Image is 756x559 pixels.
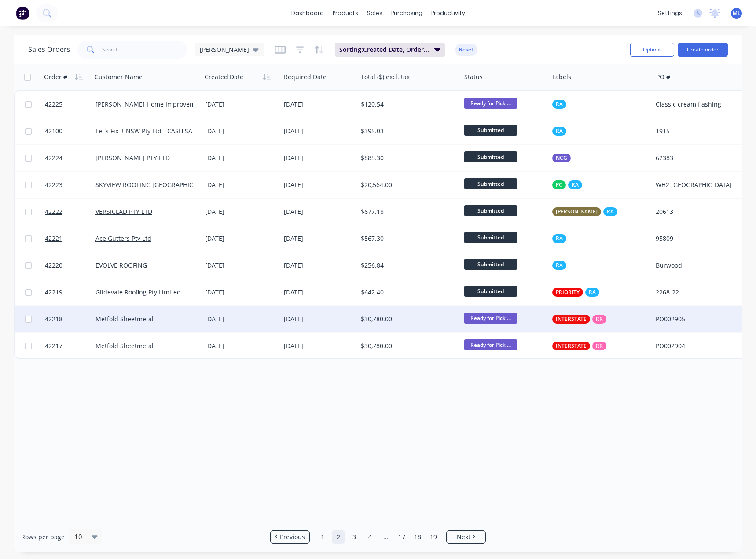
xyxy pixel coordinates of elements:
div: Burwood [656,261,740,270]
img: Factory [16,7,29,20]
button: NCG [552,154,571,162]
div: PO002904 [656,342,740,350]
div: Classic cream flashing [656,100,740,109]
button: RA [552,127,566,136]
div: 62383 [656,154,740,162]
span: INTERSTATE [556,342,587,350]
span: Previous [280,533,305,541]
span: 42224 [45,154,62,162]
span: Submitted [464,259,517,270]
span: Rows per page [21,533,65,541]
a: dashboard [287,7,328,20]
span: [PERSON_NAME] [200,45,249,54]
div: $256.84 [361,261,452,270]
div: Labels [552,73,571,81]
span: PC [556,180,562,189]
button: RA [552,261,566,270]
ul: Pagination [267,530,489,544]
a: 42221 [45,225,95,252]
span: RA [556,234,563,243]
div: [DATE] [284,127,354,136]
a: Page 4 [363,530,377,544]
a: 42220 [45,252,95,279]
span: ML [733,9,741,17]
a: SKYVIEW ROOFING [GEOGRAPHIC_DATA] P/L [95,180,224,189]
div: $885.30 [361,154,452,162]
div: purchasing [387,7,427,20]
div: Total ($) excl. tax [361,73,410,81]
div: [DATE] [205,315,277,324]
a: Page 1 [316,530,329,544]
span: RA [589,288,596,297]
span: 42218 [45,315,62,324]
div: [DATE] [205,207,277,216]
div: productivity [427,7,470,20]
div: Created Date [205,73,243,81]
a: Next page [447,533,485,541]
div: Customer Name [95,73,143,81]
div: [DATE] [205,100,277,109]
div: [DATE] [284,261,354,270]
button: RA [552,234,566,243]
a: Ace Gutters Pty Ltd [95,234,151,243]
span: 42225 [45,100,62,109]
a: 42223 [45,172,95,198]
span: Submitted [464,125,517,136]
a: Jump forward [379,530,393,544]
a: Glidevale Roofing Pty Limited [95,288,181,296]
a: 42224 [45,145,95,171]
span: Submitted [464,286,517,297]
span: INTERSTATE [556,315,587,324]
div: $120.54 [361,100,452,109]
a: Metfold Sheetmetal [95,315,154,323]
div: [DATE] [205,261,277,270]
span: Ready for Pick ... [464,98,517,109]
span: Submitted [464,178,517,189]
span: [PERSON_NAME] [556,207,598,216]
a: 42222 [45,199,95,225]
a: 42225 [45,91,95,118]
a: EVOLVE ROOFING [95,261,147,269]
span: 42220 [45,261,62,270]
span: 42100 [45,127,62,136]
div: [DATE] [284,342,354,350]
a: Page 3 [348,530,361,544]
button: Options [630,43,674,57]
span: 42219 [45,288,62,297]
button: Reset [455,44,477,56]
span: Sorting: Created Date, Order # [339,45,429,54]
button: PRIORITYRA [552,288,599,297]
button: [PERSON_NAME]RA [552,207,617,216]
div: [DATE] [284,207,354,216]
div: [DATE] [284,180,354,189]
a: [PERSON_NAME] Home Improvements Pty Ltd [95,100,230,108]
div: 95809 [656,234,740,243]
div: $567.30 [361,234,452,243]
a: Let's Fix It NSW Pty Ltd - CASH SALE [95,127,199,135]
button: PCRA [552,180,582,189]
div: $30,780.00 [361,315,452,324]
button: RA [552,100,566,109]
span: RA [607,207,614,216]
button: INTERSTATERR [552,342,606,350]
div: $30,780.00 [361,342,452,350]
span: Next [457,533,470,541]
div: Status [464,73,483,81]
span: 42223 [45,180,62,189]
button: Sorting:Created Date, Order # [335,43,445,57]
div: PO002905 [656,315,740,324]
span: RR [596,342,603,350]
div: [DATE] [284,315,354,324]
span: NCG [556,154,567,162]
a: Page 19 [427,530,440,544]
div: [DATE] [205,342,277,350]
a: 42218 [45,306,95,332]
span: 42222 [45,207,62,216]
a: Previous page [271,533,309,541]
div: products [328,7,363,20]
div: 2268-22 [656,288,740,297]
div: 20613 [656,207,740,216]
div: $395.03 [361,127,452,136]
div: settings [653,7,686,20]
span: Ready for Pick ... [464,313,517,324]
